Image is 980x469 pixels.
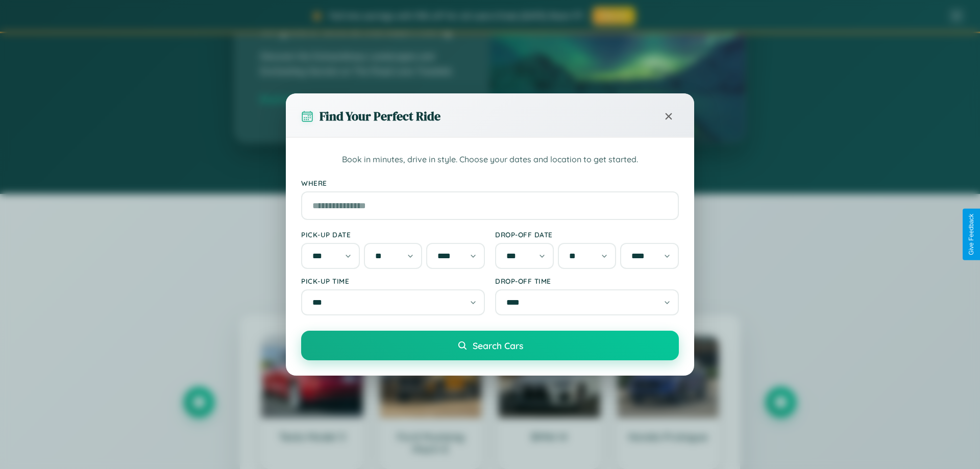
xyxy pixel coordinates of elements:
label: Where [301,179,679,187]
button: Search Cars [301,331,679,360]
label: Drop-off Date [495,230,679,239]
p: Book in minutes, drive in style. Choose your dates and location to get started. [301,153,679,166]
h3: Find Your Perfect Ride [320,108,440,125]
span: Search Cars [473,340,523,351]
label: Pick-up Date [301,230,485,239]
label: Drop-off Time [495,277,679,285]
label: Pick-up Time [301,277,485,285]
